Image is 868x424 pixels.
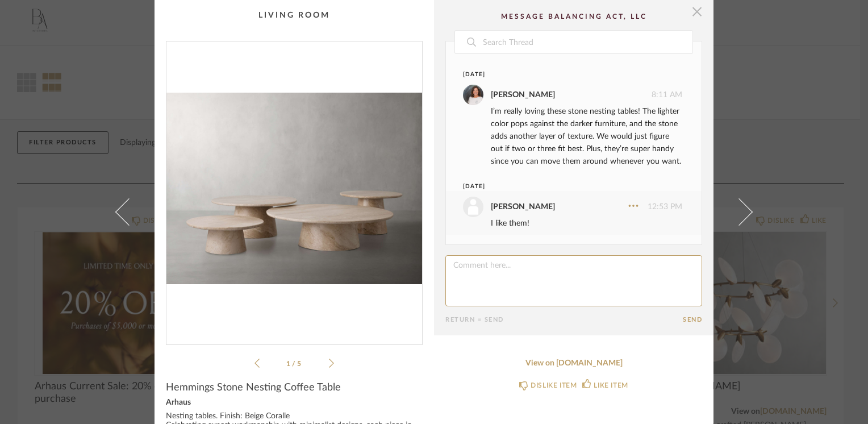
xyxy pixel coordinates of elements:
[463,197,682,217] div: 12:53 PM
[463,182,661,191] div: [DATE]
[491,201,555,213] div: [PERSON_NAME]
[286,360,292,367] span: 1
[491,89,555,101] div: [PERSON_NAME]
[445,316,683,323] div: Return = Send
[445,359,702,368] a: View on [DOMAIN_NAME]
[166,381,341,394] span: Hemmings Stone Nesting Coffee Table
[463,70,661,79] div: [DATE]
[683,316,702,323] button: Send
[594,380,628,391] div: LIKE ITEM
[531,380,577,391] div: DISLIKE ITEM
[463,85,682,105] div: 8:11 AM
[491,105,682,168] div: I’m really loving these stone nesting tables! The lighter color pops against the darker furniture...
[166,398,423,408] div: Arhaus
[292,360,297,367] span: /
[166,41,422,335] div: 0
[297,360,303,367] span: 5
[166,41,422,335] img: 90d11b2b-b2dc-47db-874b-a58000656804_1000x1000.jpg
[463,85,483,105] img: PEGGY HERRMANN
[491,217,682,230] div: I like them!
[482,31,692,53] input: Search Thread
